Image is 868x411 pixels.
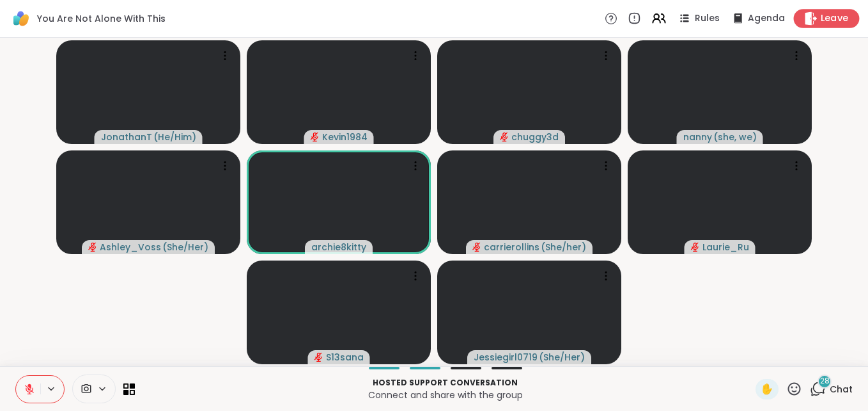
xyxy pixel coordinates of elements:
span: carrierollins [484,241,539,254]
span: ( She/Her ) [539,351,585,364]
span: Agenda [748,12,785,25]
p: Hosted support conversation [143,377,748,389]
span: JonathanT [101,131,152,143]
img: ShareWell Logomark [10,8,32,29]
span: S13sana [326,351,364,364]
span: audio-muted [88,243,97,252]
span: ( She/Her ) [162,241,208,254]
span: chuggy3d [511,131,559,143]
span: ( She/her ) [541,241,586,254]
span: audio-muted [311,133,320,141]
span: ( He/Him ) [153,131,196,143]
span: nanny [683,131,712,143]
span: Laurie_Ru [702,241,749,254]
span: audio-muted [500,133,509,141]
span: Kevin1984 [322,131,368,143]
span: Chat [830,383,853,396]
span: audio-muted [314,353,323,362]
p: Connect and share with the group [143,389,748,401]
span: Jessiegirl0719 [474,351,538,364]
span: archie8kitty [311,241,366,254]
span: audio-muted [691,243,700,252]
span: ( she, we ) [713,131,757,143]
span: Ashley_Voss [100,241,161,254]
span: You Are Not Alone With This [37,12,166,25]
span: Leave [821,12,849,26]
span: 28 [820,376,830,387]
span: audio-muted [472,243,481,252]
span: Rules [695,12,720,25]
span: ✋ [761,382,773,397]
